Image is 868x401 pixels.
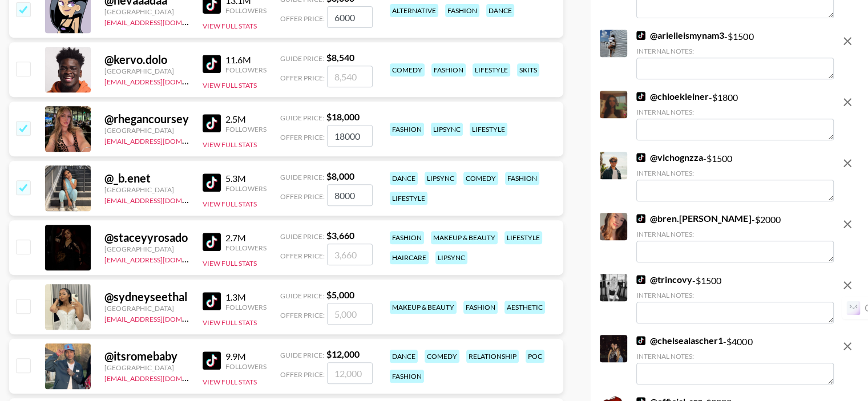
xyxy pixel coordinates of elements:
div: Followers [225,66,267,74]
div: dance [486,4,514,17]
input: 3,660 [327,244,373,265]
img: TikTok [203,233,221,251]
div: - $ 1500 [636,30,834,79]
span: Offer Price: [280,192,325,201]
img: TikTok [636,31,645,40]
img: TikTok [636,275,645,284]
span: Guide Price: [280,232,324,241]
div: fashion [505,172,539,185]
span: Offer Price: [280,74,325,82]
div: aesthetic [504,301,545,314]
a: @chelsealascher1 [636,335,723,346]
div: fashion [390,123,424,136]
input: 8,540 [327,66,373,87]
div: lifestyle [473,63,510,76]
div: fashion [390,370,424,383]
a: [EMAIL_ADDRESS][DOMAIN_NAME] [104,16,219,27]
div: 2.7M [225,232,267,244]
input: 12,000 [327,362,373,384]
div: 1.3M [225,291,267,303]
div: fashion [390,231,424,244]
span: Guide Price: [280,54,324,63]
div: 5.3M [225,173,267,184]
span: Guide Price: [280,291,324,300]
button: View Full Stats [203,259,257,268]
a: [EMAIL_ADDRESS][DOMAIN_NAME] [104,75,219,86]
a: [EMAIL_ADDRESS][DOMAIN_NAME] [104,372,219,383]
button: View Full Stats [203,318,257,327]
div: dance [390,172,418,185]
div: Internal Notes: [636,352,834,361]
div: Followers [225,6,267,15]
span: Guide Price: [280,351,324,359]
input: 5,000 [327,303,373,325]
div: haircare [390,251,429,264]
div: fashion [445,4,479,17]
strong: $ 3,660 [326,230,354,241]
img: TikTok [636,92,645,101]
div: fashion [431,63,466,76]
input: 8,000 [327,184,373,206]
div: [GEOGRAPHIC_DATA] [104,67,189,75]
span: Guide Price: [280,114,324,122]
strong: $ 18,000 [326,111,360,122]
span: Offer Price: [280,14,325,23]
span: Offer Price: [280,311,325,319]
a: [EMAIL_ADDRESS][DOMAIN_NAME] [104,194,219,205]
div: - $ 1500 [636,152,834,201]
div: [GEOGRAPHIC_DATA] [104,7,189,16]
div: 9.9M [225,351,267,362]
strong: $ 5,000 [326,289,354,300]
button: remove [836,213,859,236]
div: lipsync [435,251,467,264]
a: @trincovy [636,274,692,285]
strong: $ 8,540 [326,52,354,63]
button: remove [836,30,859,52]
input: 18,000 [327,125,373,147]
div: poc [526,350,544,363]
a: @bren.[PERSON_NAME] [636,213,751,224]
div: 11.6M [225,54,267,66]
button: remove [836,152,859,175]
div: Followers [225,184,267,193]
div: @ sydneyseethal [104,290,189,304]
a: [EMAIL_ADDRESS][DOMAIN_NAME] [104,253,219,264]
div: lipsync [431,123,463,136]
img: TikTok [203,292,221,310]
div: makeup & beauty [390,301,457,314]
div: @ _b.enet [104,171,189,185]
img: TikTok [203,173,221,192]
img: TikTok [203,351,221,370]
div: Followers [225,244,267,252]
button: View Full Stats [203,140,257,149]
a: [EMAIL_ADDRESS][DOMAIN_NAME] [104,313,219,323]
div: 2.5M [225,114,267,125]
strong: $ 12,000 [326,349,360,359]
div: @ kervo.dolo [104,52,189,67]
button: View Full Stats [203,200,257,208]
span: Offer Price: [280,133,325,141]
div: Internal Notes: [636,47,834,55]
div: [GEOGRAPHIC_DATA] [104,245,189,253]
div: fashion [463,301,498,314]
div: - $ 1800 [636,91,834,140]
input: 6,000 [327,6,373,28]
div: comedy [463,172,498,185]
div: relationship [466,350,519,363]
button: View Full Stats [203,378,257,386]
span: Offer Price: [280,252,325,260]
div: [GEOGRAPHIC_DATA] [104,126,189,135]
div: Followers [225,303,267,311]
div: Internal Notes: [636,291,834,299]
div: [GEOGRAPHIC_DATA] [104,363,189,372]
div: lifestyle [390,192,427,205]
a: [EMAIL_ADDRESS][DOMAIN_NAME] [104,135,219,145]
div: [GEOGRAPHIC_DATA] [104,304,189,313]
div: [GEOGRAPHIC_DATA] [104,185,189,194]
div: lipsync [425,172,457,185]
div: comedy [425,350,459,363]
img: TikTok [636,336,645,345]
div: Internal Notes: [636,169,834,177]
button: View Full Stats [203,81,257,90]
div: alternative [390,4,438,17]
